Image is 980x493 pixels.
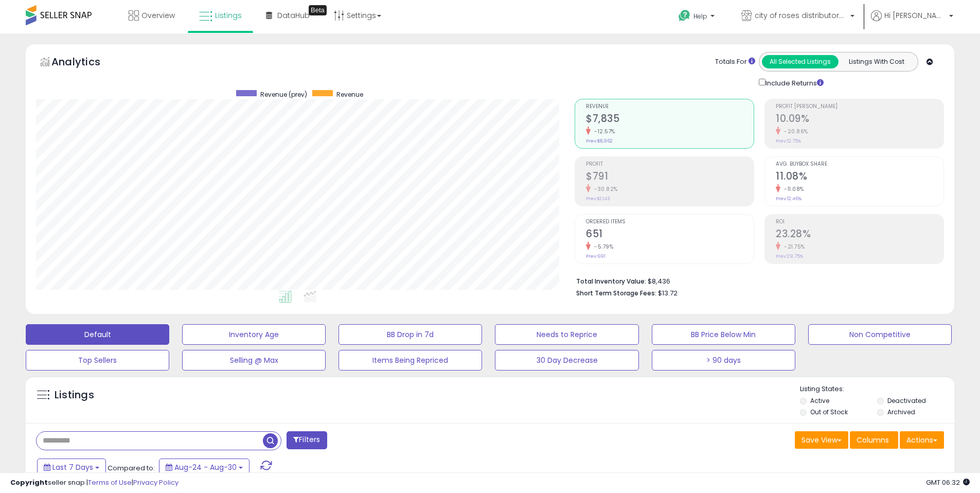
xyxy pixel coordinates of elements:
[800,384,954,394] p: Listing States:
[88,478,132,487] a: Terms of Use
[795,431,848,449] button: Save View
[776,138,801,144] small: Prev: 12.75%
[586,170,754,184] h2: $791
[776,170,943,184] h2: 11.08%
[652,350,795,371] button: > 90 days
[658,288,678,298] span: $13.72
[926,478,970,487] span: 2025-09-8 06:32 GMT
[900,431,944,449] button: Actions
[776,219,943,225] span: ROI
[776,196,801,202] small: Prev: 12.46%
[670,2,725,33] a: Help
[26,350,169,371] button: Top Sellers
[576,289,656,297] b: Short Term Storage Fees:
[776,253,803,259] small: Prev: 29.75%
[159,459,250,476] button: Aug-24 - Aug-30
[141,10,175,21] span: Overview
[693,12,707,21] span: Help
[338,350,482,371] button: Items Being Repriced
[336,90,363,99] span: Revenue
[586,196,610,202] small: Prev: $1,143
[287,431,327,449] button: Filters
[576,277,646,286] b: Total Inventory Value:
[884,10,946,21] span: Hi [PERSON_NAME]
[810,396,829,405] label: Active
[887,396,926,405] label: Deactivated
[776,104,943,110] span: Profit [PERSON_NAME]
[776,228,943,242] h2: 23.28%
[850,431,898,449] button: Columns
[52,462,93,472] span: Last 7 Days
[586,138,613,144] small: Prev: $8,962
[871,10,953,33] a: Hi [PERSON_NAME]
[808,324,952,345] button: Non Competitive
[776,162,943,167] span: Avg. Buybox Share
[495,324,638,345] button: Needs to Reprice
[495,350,638,371] button: 30 Day Decrease
[309,5,327,15] div: Tooltip anchor
[338,324,482,345] button: BB Drop in 7d
[10,478,179,488] div: seller snap | |
[277,10,310,21] span: DataHub
[838,55,915,68] button: Listings With Cost
[182,350,326,371] button: Selling @ Max
[776,113,943,127] h2: 10.09%
[810,408,848,416] label: Out of Stock
[591,128,615,135] small: -12.57%
[586,113,754,127] h2: $7,835
[780,243,805,251] small: -21.75%
[586,162,754,167] span: Profit
[586,228,754,242] h2: 651
[576,274,936,287] li: $8,436
[715,57,755,67] div: Totals For
[755,10,847,21] span: city of roses distributors llc
[586,104,754,110] span: Revenue
[37,459,106,476] button: Last 7 Days
[591,243,613,251] small: -5.79%
[652,324,795,345] button: BB Price Below Min
[133,478,179,487] a: Privacy Policy
[780,185,804,193] small: -11.08%
[260,90,307,99] span: Revenue (prev)
[887,408,915,416] label: Archived
[780,128,808,135] small: -20.86%
[174,462,237,472] span: Aug-24 - Aug-30
[51,55,120,72] h5: Analytics
[591,185,618,193] small: -30.82%
[55,388,94,402] h5: Listings
[10,478,48,487] strong: Copyright
[215,10,242,21] span: Listings
[26,324,169,345] button: Default
[857,435,889,445] span: Columns
[762,55,839,68] button: All Selected Listings
[751,77,836,89] div: Include Returns
[678,9,691,22] i: Get Help
[586,219,754,225] span: Ordered Items
[586,253,605,259] small: Prev: 691
[182,324,326,345] button: Inventory Age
